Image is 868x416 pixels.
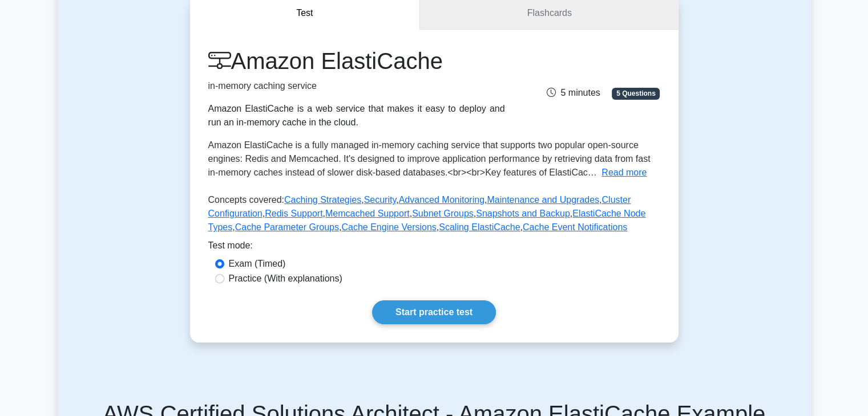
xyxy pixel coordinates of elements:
[601,166,647,180] button: Read more
[235,222,339,232] a: Cache Parameter Groups
[612,88,660,99] span: 5 Questions
[208,195,631,218] a: Cluster Configuration
[208,239,660,257] div: Test mode:
[229,272,342,286] label: Practice (With explanations)
[476,209,570,218] a: Snapshots and Backup
[487,195,599,205] a: Maintenance and Upgrades
[547,88,600,97] span: 5 minutes
[208,102,505,129] div: Amazon ElastiCache is a web service that makes it easy to deploy and run an in-memory cache in th...
[412,209,474,218] a: Subnet Groups
[208,47,505,75] h1: Amazon ElastiCache
[372,300,496,324] a: Start practice test
[208,193,660,239] p: Concepts covered: , , , , , , , , , , , , ,
[208,79,505,93] p: in-memory caching service
[523,222,627,232] a: Cache Event Notifications
[325,209,410,218] a: Memcached Support
[208,209,646,232] a: ElastiCache Node Types
[284,195,361,205] a: Caching Strategies
[208,140,651,177] span: Amazon ElastiCache is a fully managed in-memory caching service that supports two popular open-so...
[399,195,485,205] a: Advanced Monitoring
[265,209,322,218] a: Redis Support
[364,195,397,205] a: Security
[341,222,436,232] a: Cache Engine Versions
[229,257,286,271] label: Exam (Timed)
[439,222,520,232] a: Scaling ElastiCache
